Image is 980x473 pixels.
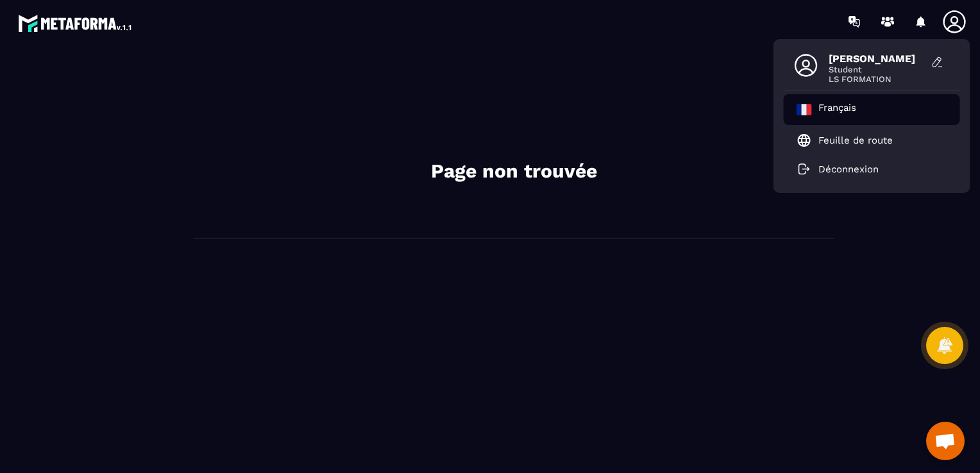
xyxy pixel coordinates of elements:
span: Student [829,65,925,74]
p: Feuille de route [818,135,893,146]
h2: Page non trouvée [321,158,706,184]
span: [PERSON_NAME] [829,53,925,65]
a: Feuille de route [797,133,893,148]
p: Français [818,102,856,117]
p: Déconnexion [818,163,879,175]
img: logo [18,12,133,35]
div: Ouvrir le chat [926,422,965,460]
span: LS FORMATION [829,74,925,84]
